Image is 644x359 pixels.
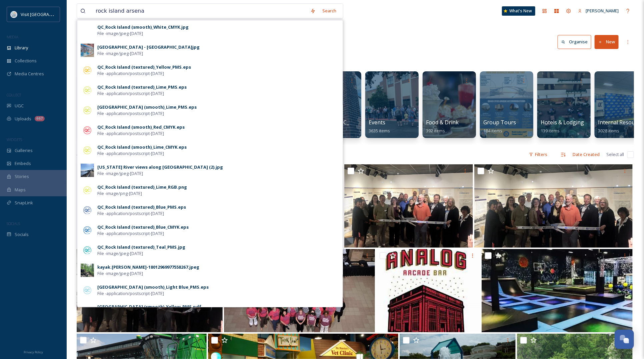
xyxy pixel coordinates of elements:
[81,124,94,137] img: ff303906-fc4c-4630-bf28-fd9648f69c6d.jpg
[15,173,29,180] span: Stories
[569,148,603,161] div: Date Created
[97,90,164,97] span: File - application/postscript - [DATE]
[97,290,164,297] span: File - application/postscript - [DATE]
[81,104,94,117] img: 421042d6-0eea-4360-ac4d-88b6561d68f8.jpg
[426,119,459,126] span: Food & Drink
[15,147,33,154] span: Galleries
[376,249,480,332] img: OIP.jpg
[97,184,187,190] div: QC_Rock Island (textured)_Lime_RGB.png
[97,44,200,50] div: [GEOGRAPHIC_DATA] - [GEOGRAPHIC_DATA]jpg
[15,58,37,64] span: Collections
[7,34,18,39] span: MEDIA
[97,210,164,217] span: File - application/postscript - [DATE]
[97,130,164,137] span: File - application/postscript - [DATE]
[97,64,191,70] div: QC_Rock Island (textured)_Yellow_PMS.eps
[97,284,209,290] div: [GEOGRAPHIC_DATA] (smooth)_Light Blue_PMS.eps
[81,144,94,157] img: 0a5c78a0-3762-47b1-885b-2a540728e867.jpg
[615,330,634,349] button: Open Chat
[15,103,24,109] span: UGC
[97,190,142,197] span: File - image/png - [DATE]
[77,249,223,332] img: IMG_9984.jpeg
[575,4,622,17] a: [PERSON_NAME]
[97,30,143,37] span: File - image/jpeg - [DATE]
[97,150,164,157] span: File - application/postscript - [DATE]
[21,11,72,17] span: Visit [GEOGRAPHIC_DATA]
[369,119,385,126] span: Events
[24,350,43,354] span: Privacy Policy
[97,50,143,57] span: File - image/jpeg - [DATE]
[97,24,189,30] div: QC_Rock Island (smooth)_White_CMYK.jpg
[369,119,390,134] a: Events3635 items
[558,35,595,49] a: Organise
[15,160,31,167] span: Embeds
[502,6,535,16] a: What's New
[541,119,584,134] a: Hotels & Lodging139 items
[81,204,94,217] img: 56b1efaf-f152-43da-8194-16cb0506318b.jpg
[97,110,164,117] span: File - application/postscript - [DATE]
[344,164,473,248] img: IMG_9983.jpeg
[35,116,45,121] div: 667
[586,8,619,14] span: [PERSON_NAME]
[15,116,31,122] span: Uploads
[97,244,185,250] div: QC_Rock Island (textured)_Teal_PMS.jpg
[97,170,143,177] span: File - image/jpeg - [DATE]
[92,4,307,18] input: Search your library
[81,84,94,97] img: 97ea5203-bffe-4f91-9ff3-a79ccd138238.jpg
[426,128,445,134] span: 392 items
[97,230,164,237] span: File - application/postscript - [DATE]
[97,70,164,77] span: File - application/postscript - [DATE]
[15,71,44,77] span: Media Centres
[24,348,43,356] a: Privacy Policy
[483,119,516,126] span: Group Tours
[15,45,28,51] span: Library
[81,244,94,257] img: 5fd1b799-c8c4-490d-89d2-443971e8256b.jpg
[81,284,94,297] img: 540af534-5316-43d1-8c31-a832d53234b5.jpg
[97,164,223,170] div: [US_STATE] River views along [GEOGRAPHIC_DATA] (2).jpg
[15,187,26,193] span: Maps
[11,11,17,18] img: QCCVB_VISIT_vert_logo_4c_tagline_122019.svg
[97,204,186,210] div: QC_Rock Island (textured)_Blue_PMS.eps
[426,119,459,134] a: Food & Drink392 items
[606,151,624,158] span: Select all
[97,84,187,90] div: QC_Rock Island (textured)_Lime_PMS.eps
[595,35,619,49] button: New
[97,270,143,277] span: File - image/jpeg - [DATE]
[81,64,94,77] img: 372fa29d-5070-4a30-b3ff-8380879e9b9a.jpg
[541,128,560,134] span: 139 items
[77,151,90,158] span: 46 file s
[558,35,591,49] button: Organise
[369,128,390,134] span: 3635 items
[97,144,187,150] div: QC_Rock Island (smooth)_Lime_CMYK.eps
[7,137,22,142] span: WIDGETS
[81,184,94,197] img: bb4e186c-9456-431d-a3ae-b034354677b7.jpg
[97,250,143,257] span: File - image/jpeg - [DATE]
[81,264,94,277] img: bc51472f-af52-49f6-bd96-2786a8bcb31c.jpg
[81,164,94,177] img: cd83983b-2d20-43bd-9ab1-850d2f9b0c27.jpg
[7,221,20,226] span: SOCIALS
[319,4,340,17] div: Search
[97,124,185,130] div: QC_Rock Island (smooth)_Red_CMYK.eps
[541,119,584,126] span: Hotels & Lodging
[81,24,94,37] img: b3dfb669-d77b-43ec-9355-9130649590d4.jpg
[15,231,29,238] span: Socials
[526,148,551,161] div: Filters
[7,92,21,97] span: COLLECT
[97,224,189,230] div: QC_Rock Island (textured)_Blue_CMYK.eps
[483,119,516,134] a: Group Tours184 items
[15,200,33,206] span: SnapLink
[482,249,633,332] img: OIP.webp
[81,224,94,237] img: b6cbac6d-94c7-49f0-84be-752859a50907.jpg
[474,164,633,248] img: IMG_9981.jpeg
[483,128,502,134] span: 184 items
[97,304,201,310] div: [GEOGRAPHIC_DATA] (smooth)_Yellow_PMS.pdf
[97,104,197,110] div: [GEOGRAPHIC_DATA] (smooth)_Lime_PMS.eps
[598,128,619,134] span: 3028 items
[81,44,94,57] img: c0485c6d-cc66-4f91-b8c6-cc478542bca6.jpg
[97,264,199,270] div: kayak.[PERSON_NAME]-18012969977558267.jpeg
